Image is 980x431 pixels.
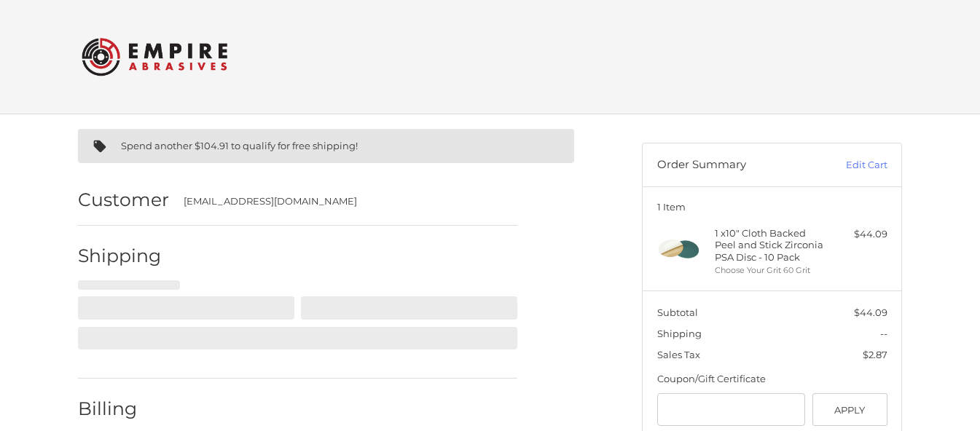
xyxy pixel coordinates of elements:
img: Empire Abrasives [82,28,227,85]
div: Coupon/Gift Certificate [657,372,887,387]
span: Sales Tax [657,349,700,360]
div: $44.09 [830,227,887,242]
button: Apply [812,393,887,426]
span: Shipping [657,328,702,339]
h3: Order Summary [657,158,814,173]
span: -- [880,328,887,339]
h2: Shipping [78,245,163,267]
input: Gift Certificate or Coupon Code [657,393,806,426]
a: Edit Cart [814,158,887,173]
h4: 1 x 10" Cloth Backed Peel and Stick Zirconia PSA Disc - 10 Pack [715,227,826,263]
span: Subtotal [657,307,698,318]
li: Choose Your Grit 60 Grit [715,264,826,277]
span: $44.09 [854,307,887,318]
span: Spend another $104.91 to qualify for free shipping! [121,140,358,151]
div: [EMAIL_ADDRESS][DOMAIN_NAME] [184,194,503,209]
span: $2.87 [863,349,887,360]
h2: Billing [78,398,163,420]
h3: 1 Item [657,201,887,213]
h2: Customer [78,189,169,211]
